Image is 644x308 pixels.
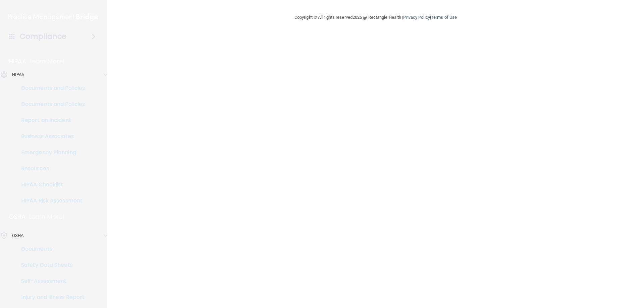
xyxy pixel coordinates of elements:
p: Documents and Policies [4,101,96,108]
p: HIPAA [12,71,24,79]
p: OSHA [9,213,26,221]
p: HIPAA [9,57,26,65]
p: HIPAA Checklist [4,181,96,188]
p: Documents and Policies [4,85,96,91]
p: Business Associates [4,133,96,140]
h4: Compliance [20,32,66,41]
p: Learn More! [29,213,65,221]
div: Copyright © All rights reserved 2025 @ Rectangle Health | | [253,7,498,28]
p: Resources [4,165,96,172]
p: HIPAA Risk Assessment [4,197,96,204]
p: Report an Incident [4,117,96,124]
img: PMB logo [8,10,99,24]
p: OSHA [12,232,23,240]
a: Terms of Use [431,15,457,20]
p: Documents [4,246,96,252]
p: Learn More! [30,57,65,65]
p: Injury and Illness Report [4,294,96,301]
p: Emergency Planning [4,149,96,156]
a: Privacy Policy [403,15,430,20]
p: Self-Assessment [4,278,96,285]
p: Safety Data Sheets [4,262,96,268]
